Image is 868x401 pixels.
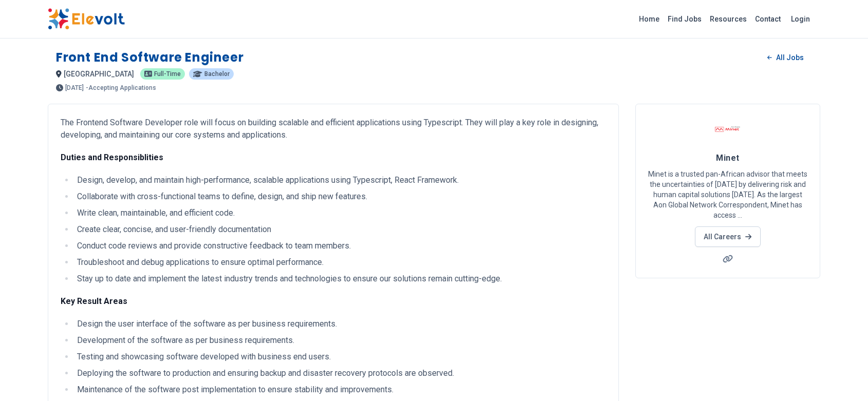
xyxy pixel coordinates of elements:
span: Full-time [154,71,181,77]
a: Find Jobs [664,11,706,27]
a: All Careers [695,226,760,247]
a: Login [785,9,816,29]
a: All Jobs [759,50,812,65]
span: [DATE] [65,85,84,91]
strong: Duties and Responsiblities [61,152,163,162]
li: Write clean, maintainable, and efficient code. [74,207,606,219]
span: [GEOGRAPHIC_DATA] [64,70,134,78]
p: - Accepting Applications [86,85,156,91]
img: Minet [715,117,741,142]
li: Development of the software as per business requirements. [74,334,606,347]
strong: Key Result Areas [61,296,127,306]
li: Testing and showcasing software developed with business end users. [74,351,606,363]
p: Minet is a trusted pan-African advisor that meets the uncertainties of [DATE] by delivering risk ... [648,169,807,220]
li: Maintenance of the software post implementation to ensure stability and improvements. [74,384,606,396]
li: Troubleshoot and debug applications to ensure optimal performance. [74,256,606,269]
li: Collaborate with cross-functional teams to define, design, and ship new features. [74,190,606,203]
img: Elevolt [48,8,125,30]
a: Contact [751,11,785,27]
li: Design the user interface of the software as per business requirements. [74,318,606,330]
li: Design, develop, and maintain high-performance, scalable applications using Typescript, React Fra... [74,174,606,186]
li: Conduct code reviews and provide constructive feedback to team members. [74,240,606,252]
span: Bachelor [204,71,230,77]
a: Resources [706,11,751,27]
li: Create clear, concise, and user-friendly documentation [74,223,606,236]
h1: Front End Software Engineer [56,49,243,66]
p: The Frontend Software Developer role will focus on building scalable and efficient applications u... [61,117,606,141]
a: Home [635,11,664,27]
span: Minet [716,153,739,163]
li: Deploying the software to production and ensuring backup and disaster recovery protocols are obse... [74,367,606,379]
li: Stay up to date and implement the latest industry trends and technologies to ensure our solutions... [74,273,606,285]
